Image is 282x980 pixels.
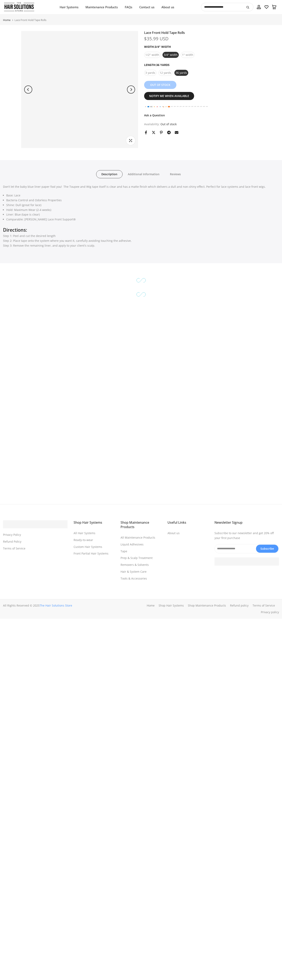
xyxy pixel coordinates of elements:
h3: Shop Hair Systems [74,520,114,525]
img: klarna-pay-later [185,106,188,108]
a: Share on Email [175,131,178,134]
div: 3/4" width [162,52,179,58]
a: Contact us [136,5,158,10]
a: Share on Facebook [144,131,148,134]
img: paypal [197,106,200,108]
img: The Hair Solutions Store [4,1,34,13]
a: Refund Policy [3,540,21,543]
a: Terms of Service [3,546,25,550]
li: Base: Lace [6,193,279,198]
img: sofort [203,106,206,108]
a: Additional Information [123,170,165,178]
h1: Lace Front Hold Tape Rolls [144,31,279,34]
span: Lace Front Hold Tape Rolls [15,18,46,22]
a: Privacy policy [261,610,279,614]
span: Out of stock [160,122,177,127]
li: Hold: Maximum Wear (2-4 weeks) [6,207,279,212]
a: Front Partial Hair Systems [74,552,108,555]
span: Subscribe [258,546,276,551]
a: Description [96,170,123,178]
img: interac [173,106,176,108]
img: dwolla [168,106,171,108]
a: Maintenance Products [82,5,121,10]
a: Liquid Adhesives [121,542,144,546]
a: The Hair Solutions Store [40,604,72,607]
button: Subscribe [256,545,278,553]
li: Liner: Blue (tape is clear) [6,212,279,217]
img: jcb [179,106,182,108]
a: Share on Twitter [152,131,155,134]
a: Home [3,19,10,21]
h3: Useful Links [168,520,208,525]
p: Subscribe to our newsletter and get 20% off your first purchase [214,531,279,540]
div: 36 yards [174,70,188,76]
img: klarna [182,106,185,108]
span: Don’t let the baby blue liner paper fool you! The Toupee and Wig tape itself is clear and has a m... [3,185,266,189]
a: Shop Hair Systems [159,604,184,607]
img: american express [147,106,150,108]
a: FAQs [121,5,136,10]
img: google pay [176,106,179,108]
a: Terms of Service [253,604,275,607]
a: Privacy Policy [3,533,21,537]
img: dogecoin [164,106,168,108]
a: All Maintenance Products [121,536,155,539]
a: Prep & Scalp Treatment [121,556,153,560]
a: Ready-to-wear [74,538,93,542]
img: dankort [156,106,159,108]
img: bitcoin [153,106,156,108]
small: Directions: [3,227,27,233]
a: Tools & Accessories [121,577,147,580]
img: apple pay [150,106,153,108]
a: Hair Systems [56,5,82,10]
div: 12 yards [158,70,172,76]
div: $35.99 USD [144,36,169,41]
span: Length: [144,63,170,67]
div: 1" width [181,52,195,58]
a: About us [168,531,180,535]
span: 36 yards [156,63,170,67]
li: Bacteria Control and Odorless Properties [6,198,279,203]
a: Shop Maintenance Products [188,604,226,607]
a: All Hair Systems [74,531,95,535]
a: Custom Hair Systems [74,545,102,549]
h3: Shop Maintenance Products [121,520,161,529]
a: Ask a Question [144,113,165,117]
a: Removers & Solvents [121,563,149,567]
a: Home [147,604,155,607]
img: mens hair pieces [21,31,138,148]
button: Next [127,85,135,94]
a: Hair & System Care [121,570,147,573]
div: 3 yards [144,70,156,76]
a: Tape [121,549,127,553]
img: litecoin [188,106,191,108]
a: Share on Telegram [167,131,171,134]
li: Shine: Dull (great for lace) [6,203,279,207]
div: 1/2" width [144,52,160,58]
button: Notify Me When Available [144,92,194,100]
a: Share on Pinterest [159,131,163,134]
a: Refund policy [230,604,249,607]
div: Availability: [144,122,279,127]
div: All Rights Reserved © 2025 [3,603,138,608]
img: amazon payments [144,106,147,108]
img: shopify pay [200,106,203,108]
a: Reviews [165,170,186,178]
img: master [194,106,197,108]
span: Width: [144,45,171,49]
img: maestro [191,106,194,108]
span: Step 1: Peel and cut the desired length Step 2: Place tape onto the system where you want it, car... [3,234,132,247]
span: 3/4" width [155,45,171,49]
li: Comparable: [PERSON_NAME] Lace Front Support® [6,217,279,222]
img: forbrugsforeningen [170,106,173,108]
button: Previous [24,85,32,94]
img: visa [205,106,208,108]
img: discover [162,106,165,108]
h3: Newsletter Signup [214,520,279,525]
a: About us [158,5,178,10]
img: diners club [159,106,162,108]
